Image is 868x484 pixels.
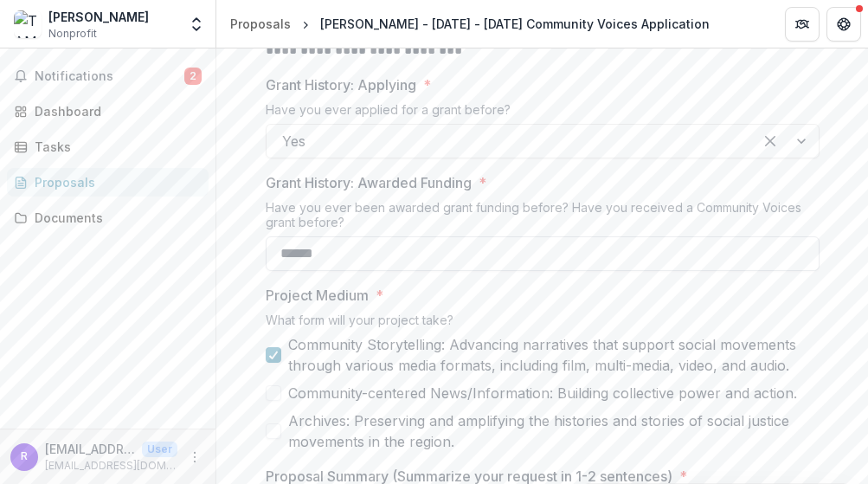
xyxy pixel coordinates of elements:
[826,7,861,42] button: Get Help
[21,451,28,462] div: revive.poc@gmail.com
[266,102,820,124] div: Have you ever applied for a grant before?
[756,127,784,155] div: Clear selected options
[230,15,291,33] div: Proposals
[35,69,184,84] span: Notifications
[45,440,135,458] p: [EMAIL_ADDRESS][DOMAIN_NAME]
[48,8,149,26] div: [PERSON_NAME]
[35,209,195,227] div: Documents
[184,447,205,468] button: More
[35,173,195,191] div: Proposals
[45,458,177,474] p: [EMAIL_ADDRESS][DOMAIN_NAME]
[48,26,97,42] span: Nonprofit
[184,7,209,42] button: Open entity switcher
[35,102,195,120] div: Dashboard
[142,442,177,457] p: User
[266,172,472,193] p: Grant History: Awarded Funding
[266,74,416,95] p: Grant History: Applying
[7,62,209,90] button: Notifications2
[7,132,209,161] a: Tasks
[288,410,820,452] span: Archives: Preserving and amplifying the histories and stories of social justice movements in the ...
[266,200,820,236] div: Have you ever been awarded grant funding before? Have you received a Community Voices grant before?
[14,10,42,38] img: TAMARA RUSSELL
[223,11,717,36] nav: breadcrumb
[320,15,710,33] div: [PERSON_NAME] - [DATE] - [DATE] Community Voices Application
[266,313,820,334] div: What form will your project take?
[35,138,195,156] div: Tasks
[7,97,209,126] a: Dashboard
[288,334,820,376] span: Community Storytelling: Advancing narratives that support social movements through various media ...
[266,285,369,306] p: Project Medium
[7,203,209,232] a: Documents
[184,68,202,85] span: 2
[7,168,209,197] a: Proposals
[288,383,797,403] span: Community-centered News/Information: Building collective power and action.
[223,11,298,36] a: Proposals
[785,7,820,42] button: Partners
